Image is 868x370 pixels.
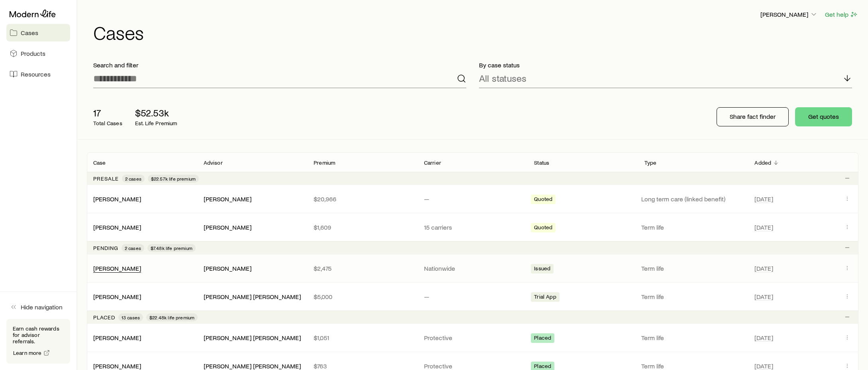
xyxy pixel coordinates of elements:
div: [PERSON_NAME] [PERSON_NAME] [204,293,301,301]
a: [PERSON_NAME] [93,195,141,203]
p: Presale [93,175,119,182]
p: $763 [314,362,411,370]
p: Protective [424,334,522,342]
p: — [424,293,522,301]
p: Case [93,159,106,166]
span: Hide navigation [21,303,63,311]
a: [PERSON_NAME] [93,334,141,341]
div: Earn cash rewards for advisor referrals.Learn more [6,319,70,364]
p: Protective [424,362,522,370]
span: Issued [534,265,550,274]
p: Placed [93,314,115,321]
span: Products [21,49,45,57]
span: Trial App [534,293,556,302]
button: Get quotes [795,107,852,126]
p: Premium [314,159,335,166]
div: [PERSON_NAME] [204,195,251,203]
span: 2 cases [125,245,141,251]
p: Term life [641,264,745,272]
p: — [424,195,522,203]
p: Share fact finder [730,112,776,120]
p: $2,475 [314,264,411,272]
span: [DATE] [754,223,773,231]
span: $7.48k life premium [151,245,192,251]
p: [PERSON_NAME] [760,10,818,18]
a: Cases [6,24,70,41]
a: [PERSON_NAME] [93,362,141,370]
p: Term life [641,223,745,231]
div: [PERSON_NAME] [204,223,251,232]
span: [DATE] [754,362,773,370]
p: $52.53k [135,107,177,118]
button: Hide navigation [6,298,70,316]
p: $20,966 [314,195,411,203]
div: [PERSON_NAME] [93,334,141,342]
p: Long term care (linked benefit) [641,195,745,203]
span: [DATE] [754,264,773,272]
p: $1,609 [314,223,411,231]
p: 15 carriers [424,223,522,231]
span: Learn more [13,350,42,356]
span: $22.57k life premium [151,175,196,182]
span: Quoted [534,224,552,232]
div: [PERSON_NAME] [204,264,251,273]
p: Carrier [424,159,441,166]
span: [DATE] [754,334,773,342]
p: Search and filter [93,61,466,69]
a: [PERSON_NAME] [93,264,141,272]
p: Added [754,159,771,166]
p: Type [644,159,657,166]
p: 17 [93,107,122,118]
p: Term life [641,334,745,342]
p: Earn cash rewards for advisor referrals. [13,325,64,344]
p: Term life [641,293,745,301]
p: All statuses [479,73,526,84]
span: [DATE] [754,293,773,301]
span: 2 cases [125,175,141,182]
p: Status [534,159,549,166]
p: By case status [479,61,852,69]
div: [PERSON_NAME] [93,293,141,301]
a: [PERSON_NAME] [93,293,141,300]
span: 13 cases [122,314,140,321]
p: Pending [93,245,118,251]
a: [PERSON_NAME] [93,223,141,231]
div: [PERSON_NAME] [93,264,141,273]
p: $1,051 [314,334,411,342]
span: $22.48k life premium [149,314,194,321]
span: Quoted [534,196,552,204]
p: Advisor [204,159,223,166]
p: Term life [641,362,745,370]
span: [DATE] [754,195,773,203]
button: Share fact finder [717,107,789,126]
a: Resources [6,65,70,83]
span: Cases [21,29,38,37]
p: Nationwide [424,264,522,272]
button: Get help [825,10,858,19]
span: Placed [534,335,551,343]
p: Est. Life Premium [135,120,177,126]
div: [PERSON_NAME] [PERSON_NAME] [204,334,301,342]
a: Products [6,45,70,62]
span: Resources [21,70,51,78]
p: Total Cases [93,120,122,126]
button: [PERSON_NAME] [760,10,818,20]
h1: Cases [93,23,858,42]
div: [PERSON_NAME] [93,195,141,203]
p: $5,000 [314,293,411,301]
